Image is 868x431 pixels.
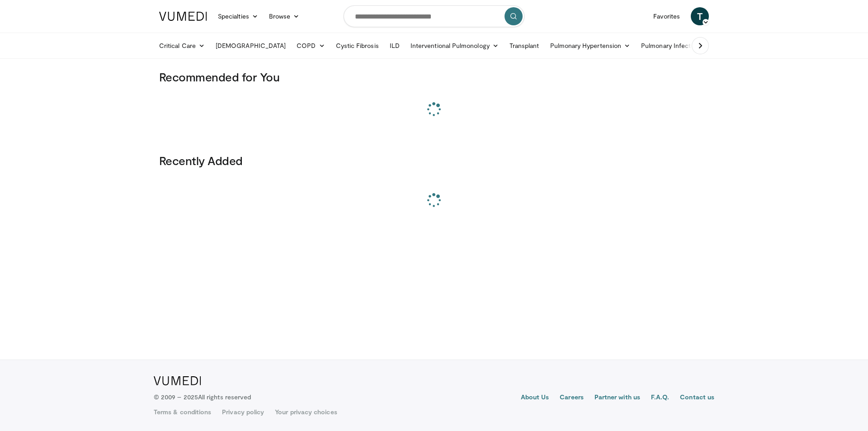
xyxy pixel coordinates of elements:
[651,393,669,403] a: F.A.Q.
[504,37,545,55] a: Transplant
[212,7,264,25] a: Specialties
[521,393,549,403] a: About Us
[691,7,709,25] a: T
[154,393,251,402] p: © 2009 – 2025
[648,7,685,25] a: Favorites
[222,407,264,417] a: Privacy policy
[210,37,291,55] a: [DEMOGRAPHIC_DATA]
[344,5,524,27] input: Search topics, interventions
[154,407,211,417] a: Terms & conditions
[594,393,640,403] a: Partner with us
[545,37,636,55] a: Pulmonary Hypertension
[154,37,210,55] a: Critical Care
[159,12,207,21] img: VuMedi Logo
[405,37,504,55] a: Interventional Pulmonology
[291,37,330,55] a: COPD
[154,376,201,385] img: VuMedi Logo
[275,407,337,417] a: Your privacy choices
[636,37,714,55] a: Pulmonary Infection
[159,153,709,168] h3: Recently Added
[159,70,709,84] h3: Recommended for You
[330,37,384,55] a: Cystic Fibrosis
[384,37,405,55] a: ILD
[264,7,305,25] a: Browse
[198,393,251,401] span: All rights reserved
[560,393,584,403] a: Careers
[680,393,714,403] a: Contact us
